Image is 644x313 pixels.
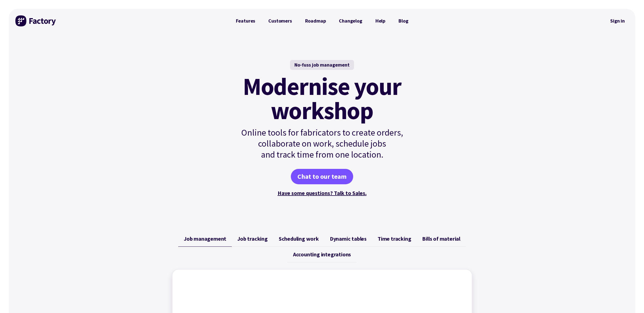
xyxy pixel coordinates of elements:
span: Accounting integrations [293,251,351,258]
a: Changelog [332,15,369,26]
a: Roadmap [299,15,333,26]
div: No-fuss job management [290,60,354,70]
a: Blog [392,15,415,26]
span: Dynamic tables [330,235,367,242]
span: Scheduling work [279,235,319,242]
a: Features [229,15,262,26]
mark: Modernise your workshop [243,74,401,123]
a: Customers [262,15,298,26]
span: Job tracking [237,235,268,242]
nav: Secondary Navigation [606,15,629,27]
span: Bills of material [422,235,460,242]
nav: Primary Navigation [229,15,415,26]
p: Online tools for fabricators to create orders, collaborate on work, schedule jobs and track time ... [229,127,415,160]
a: Sign in [606,15,629,27]
a: Chat to our team [291,169,353,184]
a: Have some questions? Talk to Sales. [278,190,367,196]
span: Time tracking [378,235,411,242]
span: Job management [184,235,226,242]
a: Help [369,15,392,26]
img: Factory [15,15,57,26]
